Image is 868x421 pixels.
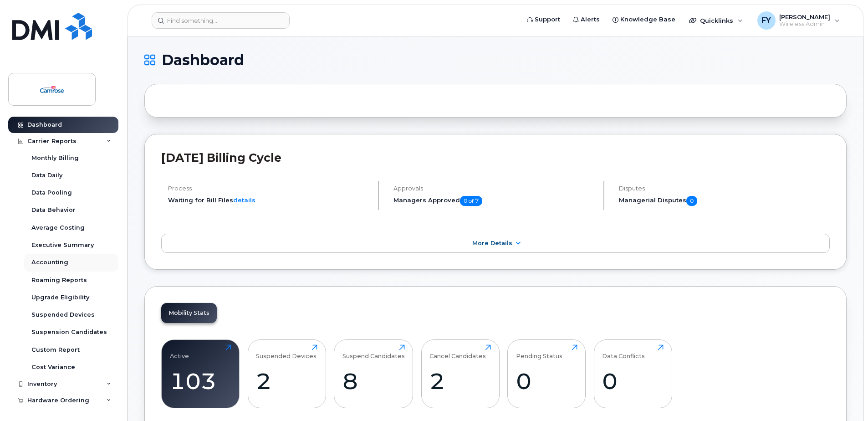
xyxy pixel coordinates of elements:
[256,344,317,403] a: Suspended Devices2
[256,368,317,395] div: 2
[162,53,244,67] span: Dashboard
[602,344,645,359] div: Data Conflicts
[161,151,830,164] h2: [DATE] Billing Cycle
[393,196,596,206] h5: Managers Approved
[170,344,189,359] div: Active
[168,196,370,205] li: Waiting for Bill Files
[516,344,577,403] a: Pending Status0
[170,368,231,395] div: 103
[256,344,317,359] div: Suspended Devices
[342,344,405,359] div: Suspend Candidates
[429,344,486,359] div: Cancel Candidates
[619,185,830,192] h4: Disputes
[602,344,664,403] a: Data Conflicts0
[393,185,596,192] h4: Approvals
[460,196,482,206] span: 0 of 7
[233,196,255,204] a: details
[429,368,491,395] div: 2
[168,185,370,192] h4: Process
[619,196,830,206] h5: Managerial Disputes
[516,368,577,395] div: 0
[516,344,562,359] div: Pending Status
[686,196,697,206] span: 0
[602,368,664,395] div: 0
[342,344,405,403] a: Suspend Candidates8
[342,368,405,395] div: 8
[429,344,491,403] a: Cancel Candidates2
[472,240,512,246] span: More Details
[170,344,231,403] a: Active103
